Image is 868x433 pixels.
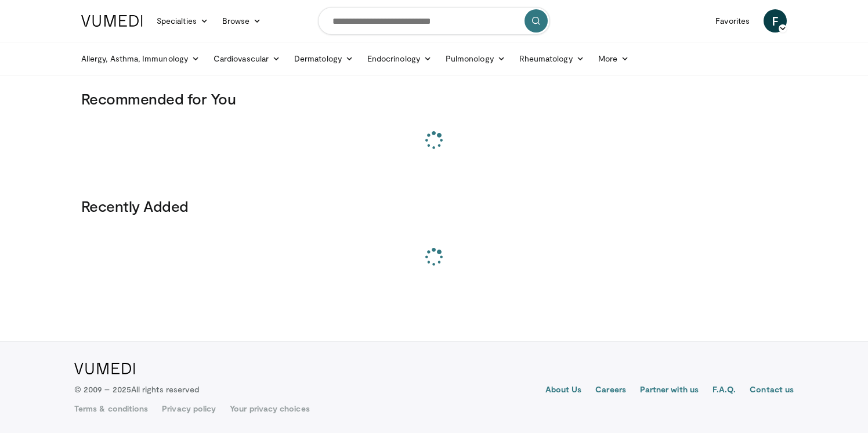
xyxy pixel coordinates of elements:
a: Pulmonology [439,47,512,70]
a: Contact us [750,384,794,398]
a: Specialties [150,9,215,33]
p: © 2009 – 2025 [74,384,199,395]
h3: Recently Added [81,197,787,215]
a: Terms & conditions [74,403,148,414]
span: All rights reserved [131,384,199,394]
a: Your privacy choices [230,403,309,414]
a: Dermatology [287,47,360,70]
a: Partner with us [640,384,699,398]
a: Rheumatology [512,47,591,70]
a: Cardiovascular [207,47,287,70]
a: More [591,47,636,70]
a: Careers [595,384,626,398]
h3: Recommended for You [81,89,787,108]
a: F [764,9,787,33]
img: VuMedi Logo [74,363,135,374]
a: Allergy, Asthma, Immunology [74,47,207,70]
a: F.A.Q. [713,384,736,398]
a: About Us [545,384,582,398]
img: VuMedi Logo [81,15,143,27]
a: Privacy policy [162,403,216,414]
input: Search topics, interventions [318,7,550,35]
a: Browse [215,9,269,33]
a: Endocrinology [360,47,439,70]
a: Favorites [708,9,757,33]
